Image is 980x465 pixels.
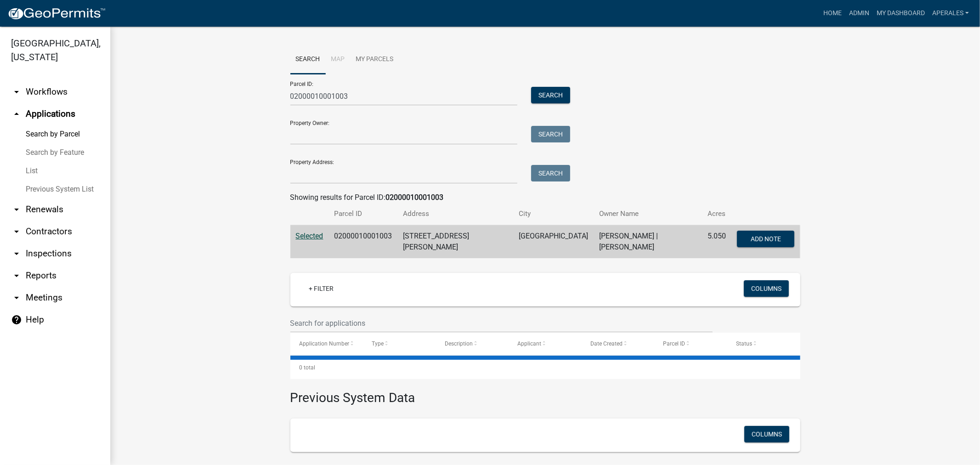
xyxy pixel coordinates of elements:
[436,333,509,355] datatable-header-cell: Description
[11,204,22,215] i: arrow_drop_down
[737,231,794,247] button: Add Note
[594,225,702,259] td: [PERSON_NAME] | [PERSON_NAME]
[299,340,349,347] span: Application Number
[702,225,731,259] td: 5.050
[290,314,713,333] input: Search for applications
[702,203,731,225] th: Acres
[290,333,363,355] datatable-header-cell: Application Number
[654,333,727,355] datatable-header-cell: Parcel ID
[513,203,594,225] th: City
[11,86,22,97] i: arrow_drop_down
[820,5,845,22] a: Home
[517,340,541,347] span: Applicant
[873,5,929,22] a: My Dashboard
[290,379,800,408] h3: Previous System Data
[751,235,781,243] span: Add Note
[301,280,341,297] a: + Filter
[744,280,789,297] button: Columns
[509,333,582,355] datatable-header-cell: Applicant
[531,165,570,181] button: Search
[11,314,22,325] i: help
[727,333,800,355] datatable-header-cell: Status
[290,45,326,74] a: Search
[531,87,570,103] button: Search
[11,270,22,281] i: arrow_drop_down
[11,248,22,259] i: arrow_drop_down
[445,340,473,347] span: Description
[531,126,570,142] button: Search
[386,193,444,202] strong: 02000010001003
[590,340,623,347] span: Date Created
[329,203,398,225] th: Parcel ID
[845,5,873,22] a: Admin
[363,333,436,355] datatable-header-cell: Type
[290,192,800,203] div: Showing results for Parcel ID:
[351,45,399,74] a: My Parcels
[296,232,323,240] a: Selected
[329,225,398,259] td: 02000010001003
[582,333,655,355] datatable-header-cell: Date Created
[398,203,514,225] th: Address
[513,225,594,259] td: [GEOGRAPHIC_DATA]
[736,340,752,347] span: Status
[398,225,514,259] td: [STREET_ADDRESS][PERSON_NAME]
[372,340,384,347] span: Type
[744,426,789,442] button: Columns
[11,226,22,237] i: arrow_drop_down
[11,108,22,119] i: arrow_drop_up
[290,356,800,379] div: 0 total
[929,5,973,22] a: aperales
[663,340,685,347] span: Parcel ID
[11,292,22,303] i: arrow_drop_down
[594,203,702,225] th: Owner Name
